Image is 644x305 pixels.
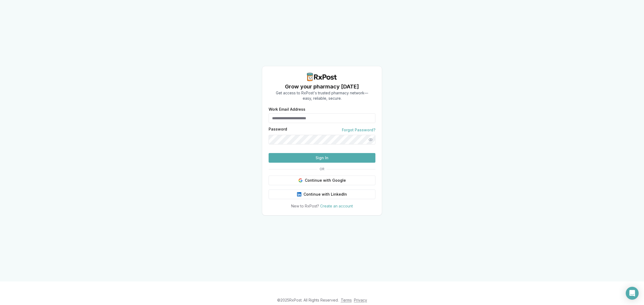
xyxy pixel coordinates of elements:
p: Get access to RxPost's trusted pharmacy network— easy, reliable, secure. [276,90,368,101]
a: Privacy [354,298,367,302]
img: RxPost Logo [305,73,339,81]
a: Forgot Password? [342,127,375,133]
h1: Grow your pharmacy [DATE] [276,83,368,90]
label: Password [269,127,287,133]
button: Continue with Google [269,176,375,185]
button: Continue with LinkedIn [269,189,375,199]
label: Work Email Address [269,107,375,111]
img: LinkedIn [297,192,301,196]
div: Open Intercom Messenger [626,287,639,300]
a: Create an account [320,204,353,208]
span: New to RxPost? [291,204,319,208]
a: Terms [341,298,352,302]
span: OR [317,167,327,171]
button: Sign In [269,153,375,163]
img: Google [298,178,303,183]
button: Show password [366,135,375,144]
